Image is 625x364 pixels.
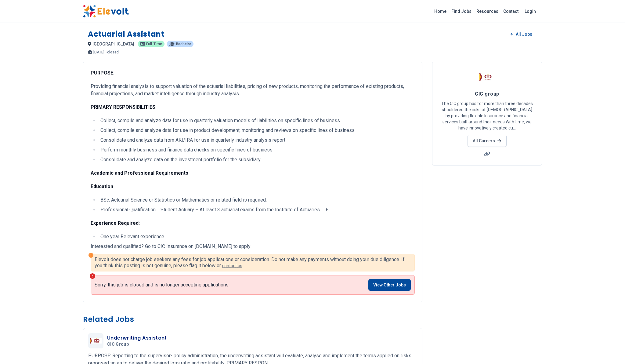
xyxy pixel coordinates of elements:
[91,243,415,250] p: Interested and qualified? Go to CIC Insurance on [DOMAIN_NAME] to apply
[432,6,449,16] a: Home
[468,135,506,147] a: All Careers
[91,184,113,189] strong: Education
[99,127,415,134] li: Collect, compile and analyze data for use in product development, monitoring and reviews on speci...
[99,146,415,154] li: Perform monthly business and finance data checks on specific lines of business
[91,104,157,110] strong: PRIMARY RESPONSIBILITIES:
[176,42,191,46] span: Bachelor
[99,117,415,124] li: Collect, compile and analyze data for use in quarterly valuation models of liabilities on specifi...
[92,42,134,46] span: [GEOGRAPHIC_DATA]
[99,136,415,144] li: Consolidate and analyze data from AKI/IRA for use in quarterly industry analysis report
[95,282,229,288] p: Sorry, this job is closed and is no longer accepting applications.
[93,50,104,54] span: [DATE]
[91,170,188,176] strong: Academic and Professional Requirements
[440,100,534,131] p: The CIC group has for more than three decades shouldered the risks of [DEMOGRAPHIC_DATA] by provi...
[222,263,242,268] a: contact us
[99,196,415,204] li: BSc. Actuarial Science or Statistics or Mathematics or related field is required.
[521,5,540,17] a: Login
[91,70,114,76] strong: PURPOSE:
[91,220,140,226] strong: Experience Required:
[501,6,521,16] a: Contact
[479,69,495,85] img: CIC group
[83,315,422,324] h3: Related Jobs
[107,334,167,342] h3: Underwriting Assistant
[91,83,415,97] p: Providing financial analysis to support valuation of the actuarial liabilities, pricing of new pr...
[95,257,411,269] p: Elevolt does not charge job seekers any fees for job applications or consideration. Do not make a...
[88,29,164,39] h1: Actuarial Assistant
[146,42,162,46] span: Full-time
[99,206,415,213] li: Professional Qualification Student Actuary – At least 3 actuarial exams from the Institute of Act...
[475,91,499,97] span: CIC group
[449,6,474,16] a: Find Jobs
[474,6,501,16] a: Resources
[506,30,537,39] a: All Jobs
[99,233,415,240] li: One year Relevant experience
[106,50,119,54] p: - closed
[368,279,411,291] a: View Other Jobs
[90,338,102,344] img: CIC group
[107,342,129,347] span: CIC group
[83,5,129,18] img: Elevolt
[99,156,415,163] li: Consolidate and analyze data on the investment portfolio for the subsidiary.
